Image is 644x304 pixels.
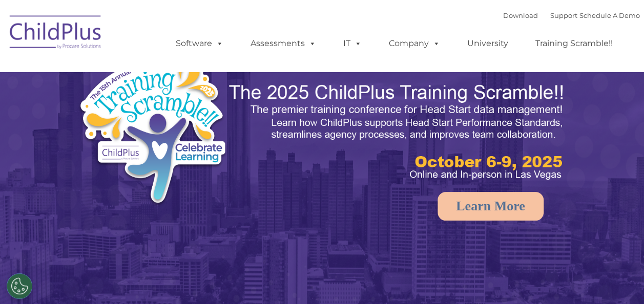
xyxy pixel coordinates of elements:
[240,33,326,54] a: Assessments
[165,33,234,54] a: Software
[579,11,640,19] a: Schedule A Demo
[333,33,372,54] a: IT
[525,33,623,54] a: Training Scramble!!
[503,11,640,19] font: |
[503,11,538,19] a: Download
[7,273,32,299] button: Cookies Settings
[438,192,544,221] a: Learn More
[550,11,577,19] a: Support
[379,33,450,54] a: Company
[457,33,518,54] a: University
[5,8,107,59] img: ChildPlus by Procare Solutions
